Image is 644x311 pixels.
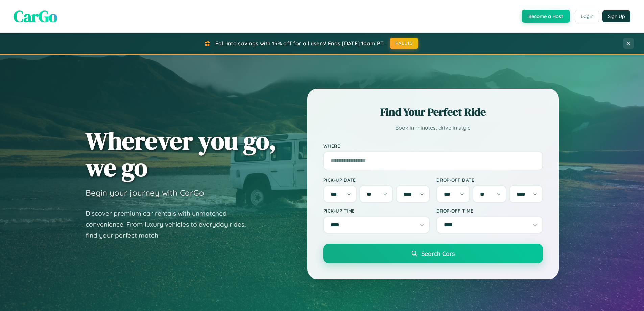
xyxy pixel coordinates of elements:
label: Drop-off Date [436,177,543,183]
span: Search Cars [421,250,455,257]
label: Where [323,143,543,149]
label: Pick-up Time [323,208,430,214]
p: Discover premium car rentals with unmatched convenience. From luxury vehicles to everyday rides, ... [86,208,255,241]
label: Drop-off Time [436,208,543,214]
h2: Find Your Perfect Ride [323,105,543,119]
button: Become a Host [522,10,570,23]
button: FALL15 [390,38,418,49]
button: Login [575,10,599,22]
button: Sign Up [602,10,630,22]
p: Book in minutes, drive in style [323,123,543,133]
span: CarGo [14,5,57,27]
h1: Wherever you go, we go [86,127,276,181]
h3: Begin your journey with CarGo [86,187,204,198]
label: Pick-up Date [323,177,430,183]
button: Search Cars [323,244,543,263]
span: Fall into savings with 15% off for all users! Ends [DATE] 10am PT. [215,40,385,47]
